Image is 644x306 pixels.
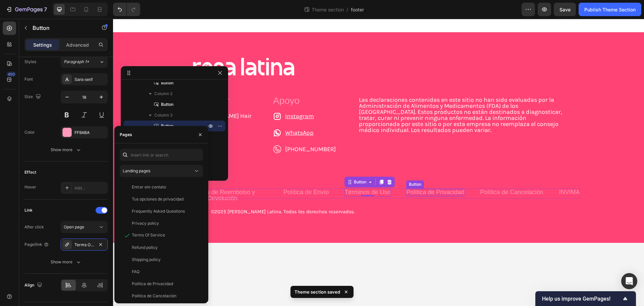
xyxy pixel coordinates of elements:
[554,3,576,16] button: Save
[172,94,201,101] a: Instagram
[172,110,201,118] a: WhatsApp
[161,123,173,129] span: Button
[161,101,173,108] span: Button
[24,184,36,190] div: Hover
[161,80,173,86] span: Button
[584,6,636,13] div: Publish Theme Section
[74,185,106,191] div: Add...
[24,281,44,290] div: Align
[294,289,340,295] p: Theme section saved
[542,295,629,303] button: Show survey - Help us improve GemPages!
[24,144,108,156] button: Show more
[74,77,106,83] div: Sans-serif
[239,160,255,166] div: Button
[132,245,158,251] div: Refund policy
[66,41,89,48] p: Advanced
[559,7,571,12] span: Save
[61,221,108,233] button: Open page
[113,19,644,306] iframe: Design area
[172,127,223,134] span: [PHONE_NUMBER]
[132,184,166,190] div: Entrar em contato
[24,224,44,230] div: After click
[132,196,183,202] div: Tus opciones de privacidad
[132,257,161,263] div: Shipping policy
[367,170,430,176] p: Política de Cancelación
[293,170,351,177] a: Política de Privacidad
[542,296,621,302] span: Help us improve GemPages!
[160,77,186,87] p: Apoyo
[132,281,173,287] div: Política de Privacidad
[621,273,637,289] div: Open Intercom Messenger
[132,232,165,238] div: Terms Of Service
[64,59,89,65] span: Paragraph 1*
[64,170,155,182] p: Política de Reembolso y Devolución
[74,242,94,248] div: Terms Of Service
[24,169,36,175] div: Effect
[293,170,351,176] p: Política de Privacidad
[170,170,216,176] p: Política de Envío
[123,168,150,173] span: Landing pages
[154,90,172,97] span: Column 2
[44,5,47,13] p: 7
[170,170,216,177] a: Política de Envío
[98,190,433,195] p: ©2025 [PERSON_NAME] Latina. Todos los derechos reservados.
[51,146,82,153] div: Show more
[132,269,140,275] div: FAQ
[120,132,132,138] div: Pages
[24,92,42,101] div: Size
[346,6,348,13] span: /
[24,207,33,213] div: Link
[446,170,467,177] a: INVIMA
[120,149,203,161] input: Insert link or search
[132,220,159,226] div: Privacy policy
[367,170,430,177] a: Política de Cancelación
[33,41,52,48] p: Settings
[51,259,82,265] div: Show more
[6,72,16,77] div: 450
[310,6,345,13] span: Theme section
[24,242,49,248] div: Page/link
[64,173,155,180] a: Política de Reembolso y Devolución
[33,24,90,32] p: Button
[113,3,140,16] div: Undo/Redo
[446,170,467,176] p: INVIMA
[74,130,106,136] div: FF9ABA
[24,76,33,82] div: Font
[231,170,277,176] p: Términos de Uso
[132,293,176,299] div: Política de Cancelación
[154,112,173,119] span: Column 3
[61,56,108,68] button: Paragraph 1*
[24,129,35,135] div: Color
[246,78,450,114] p: Las declaraciones contenidas en este sitio no han sido evaluadas por la Administración de Aliment...
[24,256,108,268] button: Show more
[24,59,36,65] div: Styles
[579,3,641,16] button: Publish Theme Section
[351,6,364,13] span: footer
[64,224,84,229] span: Open page
[132,208,185,214] div: Frequently Asked Questions
[120,165,203,177] button: Landing pages
[3,3,50,16] button: 7
[294,163,310,169] div: Button
[231,170,277,177] a: Términos de Uso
